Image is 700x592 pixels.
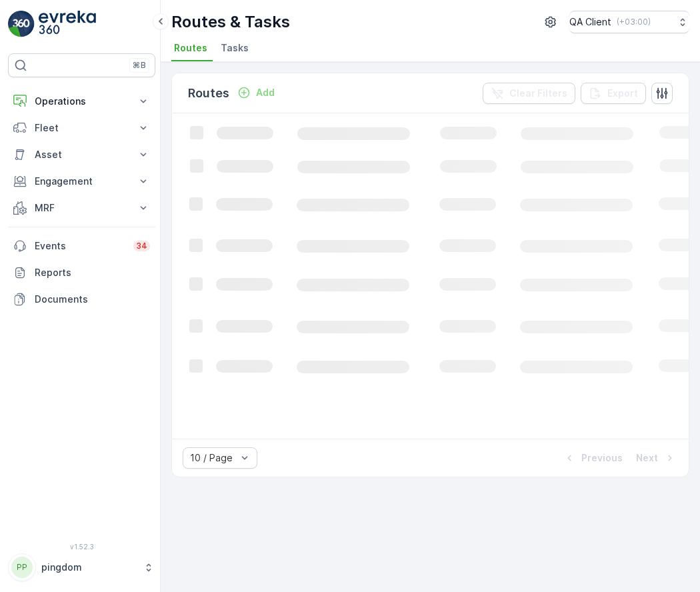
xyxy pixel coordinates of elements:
p: 34 [136,241,147,251]
button: Clear Filters [483,83,575,104]
p: ⌘B [133,60,146,71]
button: Asset [8,141,155,168]
span: v 1.52.3 [8,543,155,551]
span: Tasks [221,41,249,55]
button: QA Client(+03:00) [569,11,689,33]
button: Fleet [8,115,155,141]
a: Reports [8,259,155,286]
p: Next [636,451,658,465]
p: Reports [35,266,150,279]
img: logo [8,11,35,37]
p: Previous [581,451,623,465]
button: Engagement [8,168,155,195]
button: Export [581,83,646,104]
p: Clear Filters [509,87,567,100]
button: Operations [8,88,155,115]
a: Events34 [8,233,155,259]
p: Routes [188,84,229,103]
p: Add [256,86,275,99]
p: pingdom [41,561,137,574]
p: QA Client [569,15,611,29]
button: PPpingdom [8,553,155,581]
p: Operations [35,95,129,108]
p: Engagement [35,175,129,188]
p: MRF [35,201,129,215]
button: Previous [561,450,624,466]
p: Export [607,87,638,100]
span: Routes [174,41,207,55]
p: ( +03:00 ) [617,17,651,27]
button: Next [635,450,678,466]
div: PP [11,557,33,578]
p: Asset [35,148,129,161]
a: Documents [8,286,155,313]
p: Documents [35,293,150,306]
p: Routes & Tasks [171,11,290,33]
p: Fleet [35,121,129,135]
button: MRF [8,195,155,221]
img: logo_light-DOdMpM7g.png [39,11,96,37]
p: Events [35,239,125,253]
button: Add [232,85,280,101]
